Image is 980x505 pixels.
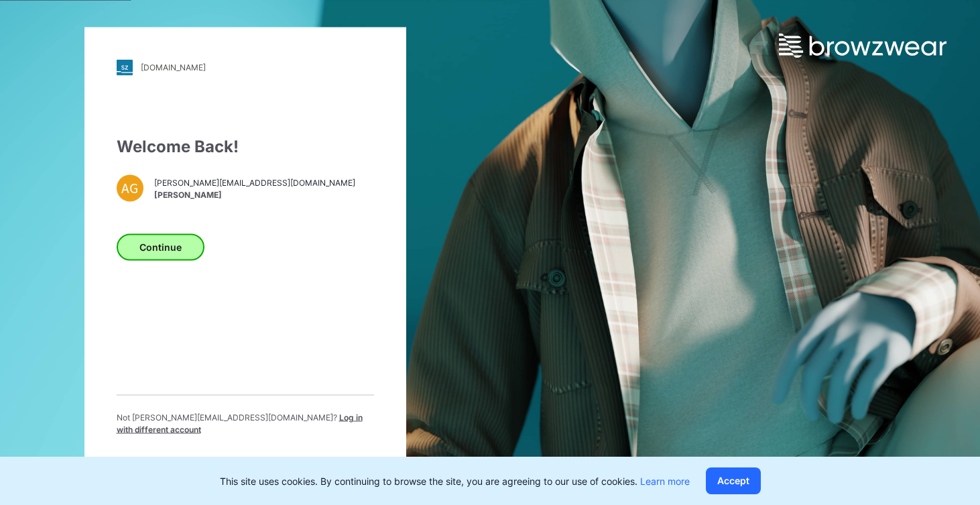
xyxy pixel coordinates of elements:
[706,467,761,494] button: Accept
[117,174,143,201] div: AG
[220,474,690,488] p: This site uses cookies. By continuing to browse the site, you are agreeing to our use of cookies.
[154,177,355,189] span: [PERSON_NAME][EMAIL_ADDRESS][DOMAIN_NAME]
[117,411,374,435] p: Not [PERSON_NAME][EMAIL_ADDRESS][DOMAIN_NAME] ?
[117,59,133,75] img: stylezone-logo.562084cfcfab977791bfbf7441f1a819.svg
[779,34,946,58] img: browzwear-logo.e42bd6dac1945053ebaf764b6aa21510.svg
[117,134,374,158] div: Welcome Back!
[154,189,355,201] span: [PERSON_NAME]
[640,475,690,487] a: Learn more
[117,59,374,75] a: [DOMAIN_NAME]
[117,233,204,260] button: Continue
[141,62,206,72] div: [DOMAIN_NAME]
